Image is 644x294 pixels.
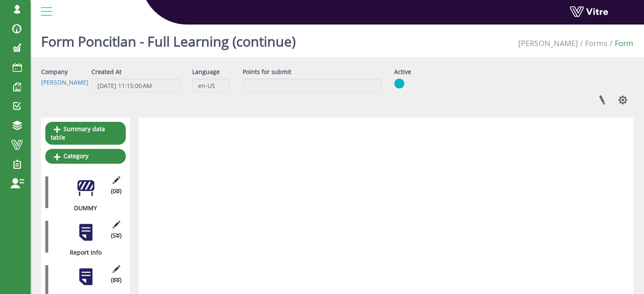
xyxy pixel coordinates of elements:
a: Forms [585,38,608,48]
span: (8 ) [111,276,122,284]
span: (0 ) [111,187,122,195]
li: Form [608,38,633,49]
a: [PERSON_NAME] [518,38,578,48]
a: Category [45,149,126,163]
a: [PERSON_NAME] [41,78,88,86]
div: DUMMY [45,204,119,212]
span: (5 ) [111,231,122,240]
h1: Form Poncitlan - Full Learning (continue) [41,21,296,57]
img: yes [394,78,404,89]
label: Created At [91,68,122,76]
div: Report Info [45,248,119,257]
label: Language [192,68,220,76]
a: Summary data table [45,122,126,145]
label: Active [394,68,411,76]
label: Company [41,68,68,76]
label: Points for submit [243,68,291,76]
